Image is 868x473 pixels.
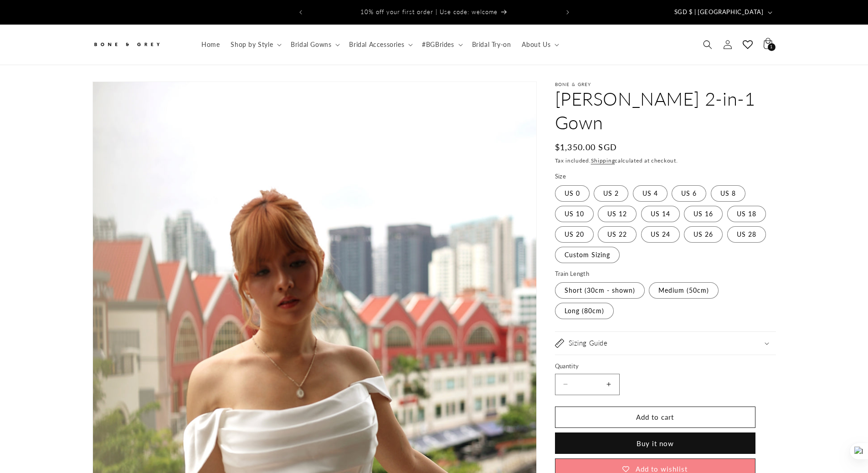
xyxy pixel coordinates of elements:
[598,226,637,243] label: US 22
[669,4,776,21] button: SGD $ | [GEOGRAPHIC_DATA]
[291,41,331,49] span: Bridal Gowns
[698,35,718,55] summary: Search
[672,185,706,202] label: US 6
[416,35,466,54] summary: #BGBrides
[555,87,776,134] h1: [PERSON_NAME] 2-in-1 Gown
[684,226,723,243] label: US 26
[727,226,766,243] label: US 28
[555,156,776,165] div: Tax included. calculated at checkout.
[344,35,416,54] summary: Bridal Accessories
[711,185,745,202] label: US 8
[349,41,404,49] span: Bridal Accessories
[555,303,614,319] label: Long (80cm)
[591,157,615,164] a: Shipping
[555,206,594,222] label: US 10
[558,4,578,21] button: Next announcement
[727,206,766,222] label: US 18
[555,185,590,202] label: US 0
[598,206,637,222] label: US 12
[422,41,454,49] span: #BGBrides
[360,8,498,15] span: 10% off your first order | Use code: welcome
[770,43,773,51] span: 1
[569,339,608,348] h2: Sizing Guide
[285,35,344,54] summary: Bridal Gowns
[555,141,617,153] span: $1,350.00 SGD
[684,206,723,222] label: US 16
[89,34,187,56] a: Bone and Grey Bridal
[555,362,755,371] label: Quantity
[555,270,591,279] legend: Train Length
[555,332,776,355] summary: Sizing Guide
[555,172,567,181] legend: Size
[201,41,220,49] span: Home
[641,226,680,243] label: US 24
[555,247,620,263] label: Custom Sizing
[522,41,550,49] span: About Us
[225,35,285,54] summary: Shop by Style
[291,4,311,21] button: Previous announcement
[92,37,161,52] img: Bone and Grey Bridal
[467,35,517,54] a: Bridal Try-on
[555,407,755,428] button: Add to cart
[594,185,628,202] label: US 2
[555,81,776,87] p: Bone & Grey
[231,41,273,49] span: Shop by Style
[555,282,645,299] label: Short (30cm - shown)
[196,35,225,54] a: Home
[649,282,719,299] label: Medium (50cm)
[472,41,511,49] span: Bridal Try-on
[516,35,563,54] summary: About Us
[674,8,764,17] span: SGD $ | [GEOGRAPHIC_DATA]
[633,185,668,202] label: US 4
[555,226,594,243] label: US 20
[641,206,680,222] label: US 14
[555,432,755,454] button: Buy it now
